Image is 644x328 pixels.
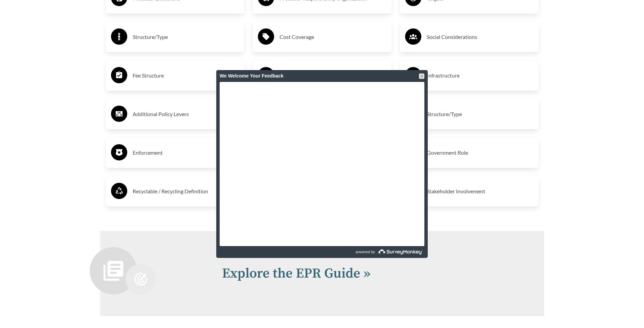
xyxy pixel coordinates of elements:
h3: Social Considerations [427,31,533,42]
h3: Fee Structure [133,70,239,81]
h3: Stakeholder Involvement [427,186,533,197]
h3: Structure/Type [427,109,533,119]
span: powered by [356,246,375,258]
a: powered by [323,246,424,258]
h3: Infrastructure [427,70,533,81]
h3: Recyclable / Recycling Definition [133,186,239,197]
h3: Cost Coverage [280,31,386,42]
div: We Welcome Your Feedback [220,70,424,82]
h3: Government Role [427,147,533,158]
h3: Structure/Type [133,31,239,42]
h3: Enforcement [133,147,239,158]
h3: Additional Policy Levers [133,109,239,119]
a: Explore the EPR Guide » [222,265,371,282]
